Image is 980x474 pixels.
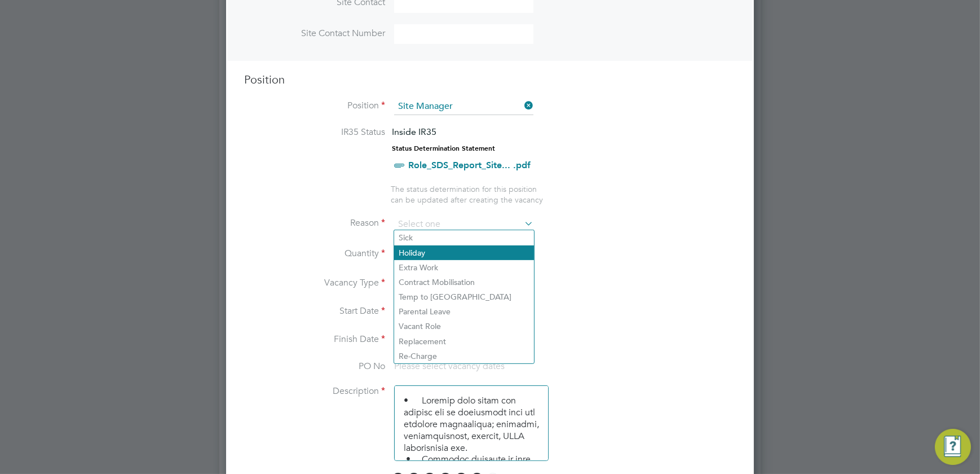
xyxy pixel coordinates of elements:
[935,429,971,465] button: Engage Resource Center
[392,126,436,137] span: Inside IR35
[244,305,385,317] label: Start Date
[394,216,533,233] input: Select one
[394,319,534,333] li: Vacant Role
[394,98,533,115] input: Search for...
[244,126,385,138] label: IR35 Status
[244,72,736,87] h3: Position
[394,304,534,319] li: Parental Leave
[391,184,543,204] span: The status determination for this position can be updated after creating the vacancy
[408,160,531,170] a: Role_SDS_Report_Site... .pdf
[244,333,385,345] label: Finish Date
[394,260,534,275] li: Extra Work
[244,248,385,260] label: Quantity
[392,144,495,152] strong: Status Determination Statement
[244,28,385,39] label: Site Contact Number
[244,361,385,372] label: PO No
[244,100,385,112] label: Position
[244,385,385,397] label: Description
[394,349,534,363] li: Re-Charge
[394,361,505,372] span: Please select vacancy dates
[394,230,534,245] li: Sick
[394,245,534,260] li: Holiday
[244,277,385,289] label: Vacancy Type
[394,334,534,349] li: Replacement
[394,289,534,304] li: Temp to [GEOGRAPHIC_DATA]
[244,217,385,229] label: Reason
[394,275,534,289] li: Contract Mobilisation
